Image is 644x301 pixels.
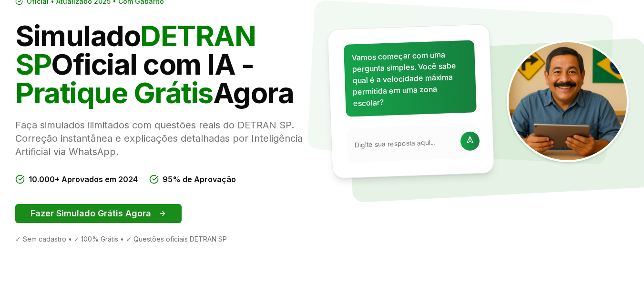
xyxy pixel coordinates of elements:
[15,204,182,223] button: Fazer Simulado Grátis Agora
[15,19,256,81] span: DETRAN SP
[351,48,469,109] p: Vamos começar com uma pergunta simples. Você sabe qual é a velocidade máxima permitida em uma zon...
[15,21,315,107] h1: Simulado Oficial com IA - Agora
[163,174,236,185] span: 95% de Aprovação
[354,137,455,150] input: Digite sua resposta aqui...
[15,234,315,244] div: ✓ Sem cadastro • ✓ 100% Grátis • ✓ Questões oficiais DETRAN SP
[15,76,213,110] span: Pratique Grátis
[29,174,138,185] span: 10.000+ Aprovados em 2024
[15,118,315,158] p: Faça simulados ilimitados com questões reais do DETRAN SP. Correção instantânea e explicações det...
[507,40,629,162] img: Tio Trânsito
